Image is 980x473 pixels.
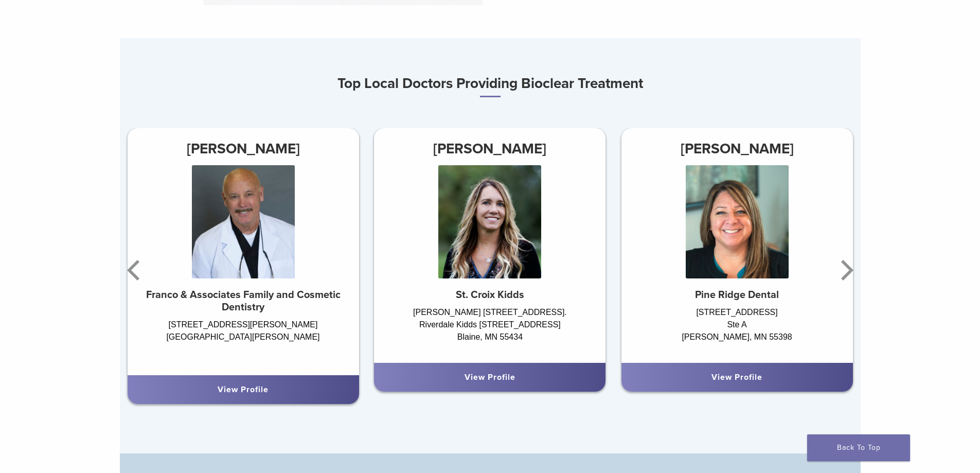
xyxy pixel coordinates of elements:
h3: [PERSON_NAME] [374,136,605,161]
strong: Franco & Associates Family and Cosmetic Dentistry [146,289,341,313]
img: Dr. Darcy Rindelaub [438,165,541,278]
a: Back To Top [807,434,910,461]
div: [STREET_ADDRESS] Ste A [PERSON_NAME], MN 55398 [621,306,853,353]
button: Previous [125,239,146,301]
a: View Profile [711,372,762,382]
img: Dr.Jenny Narr [686,165,789,278]
div: [PERSON_NAME] [STREET_ADDRESS]. Riverdale Kidds [STREET_ADDRESS] Blaine, MN 55434 [374,306,605,353]
img: Dr. Frank Milnar [192,165,295,278]
div: [STREET_ADDRESS][PERSON_NAME] [GEOGRAPHIC_DATA][PERSON_NAME] [128,319,359,365]
h3: [PERSON_NAME] [621,136,853,161]
strong: St. Croix Kidds [456,289,524,301]
button: Next [835,239,856,301]
a: View Profile [465,372,515,382]
h3: [PERSON_NAME] [128,136,359,161]
a: View Profile [218,384,269,395]
strong: Pine Ridge Dental [695,289,779,301]
h3: Top Local Doctors Providing Bioclear Treatment [120,71,861,97]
